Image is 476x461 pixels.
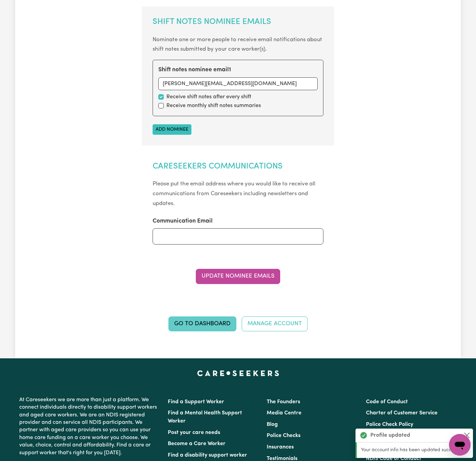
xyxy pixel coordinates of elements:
[153,17,324,27] h2: Shift Notes Nominee Emails
[267,399,300,405] a: The Founders
[166,102,261,110] label: Receive monthly shift notes summaries
[153,124,191,135] button: Add nominee
[242,316,308,331] a: Manage Account
[153,217,213,226] label: Communication Email
[168,441,226,446] a: Become a Care Worker
[267,422,278,427] a: Blog
[153,181,315,206] small: Please put the email address where you would like to receive all communications from Careseekers ...
[158,66,231,74] label: Shift notes nominee email 1
[366,422,413,427] a: Police Check Policy
[168,430,220,435] a: Post your care needs
[19,393,160,459] p: At Careseekers we are more than just a platform. We connect individuals directly to disability su...
[366,410,438,416] a: Charter of Customer Service
[168,399,224,405] a: Find a Support Worker
[361,446,469,454] p: Your account info has been updated successfully
[153,162,324,172] h2: Careseekers Communications
[168,316,236,331] a: Go to Dashboard
[463,431,471,439] button: Close
[196,269,280,284] button: Update Nominee Emails
[168,410,242,424] a: Find a Mental Health Support Worker
[449,434,471,456] iframe: Button to launch messaging window
[197,370,279,376] a: Careseekers home page
[153,37,322,52] small: Nominate one or more people to receive email notifications about shift notes submitted by your ca...
[168,453,247,458] a: Find a disability support worker
[166,93,251,101] label: Receive shift notes after every shift
[370,431,410,439] strong: Profile updated
[267,444,294,450] a: Insurances
[267,410,301,416] a: Media Centre
[366,399,408,405] a: Code of Conduct
[267,433,300,438] a: Police Checks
